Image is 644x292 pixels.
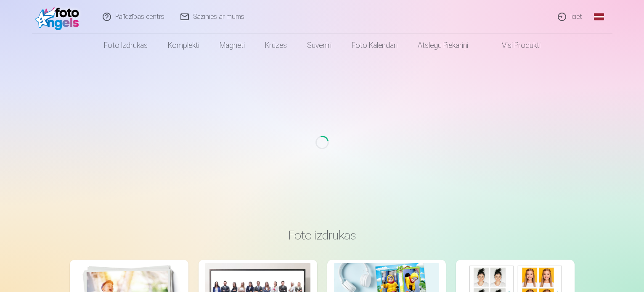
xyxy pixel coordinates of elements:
img: /fa1 [35,3,84,30]
a: Foto kalendāri [342,34,408,57]
h3: Foto izdrukas [77,228,568,243]
a: Magnēti [209,34,255,57]
a: Krūzes [255,34,297,57]
a: Suvenīri [297,34,342,57]
a: Foto izdrukas [94,34,158,57]
a: Komplekti [158,34,209,57]
a: Visi produkti [478,34,551,57]
a: Atslēgu piekariņi [408,34,478,57]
